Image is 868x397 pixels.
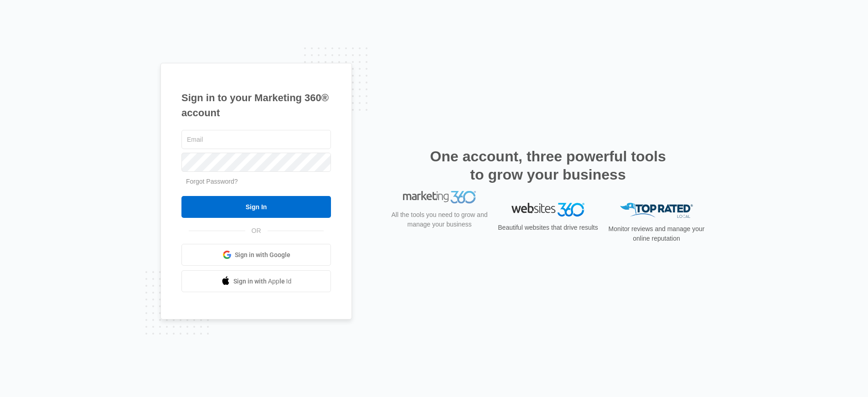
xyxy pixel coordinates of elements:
[186,178,238,185] a: Forgot Password?
[427,147,669,184] h2: One account, three powerful tools to grow your business
[403,203,476,216] img: Marketing 360
[620,203,693,218] img: Top Rated Local
[233,277,292,286] span: Sign in with Apple Id
[181,270,331,292] a: Sign in with Apple Id
[181,244,331,266] a: Sign in with Google
[181,90,331,120] h1: Sign in to your Marketing 360® account
[511,203,584,216] img: Websites 360
[245,226,268,236] span: OR
[235,250,290,260] span: Sign in with Google
[388,222,491,241] p: All the tools you need to grow and manage your business
[605,224,708,243] p: Monitor reviews and manage your online reputation
[181,196,331,218] input: Sign In
[181,130,331,149] input: Email
[497,223,599,232] p: Beautiful websites that drive results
